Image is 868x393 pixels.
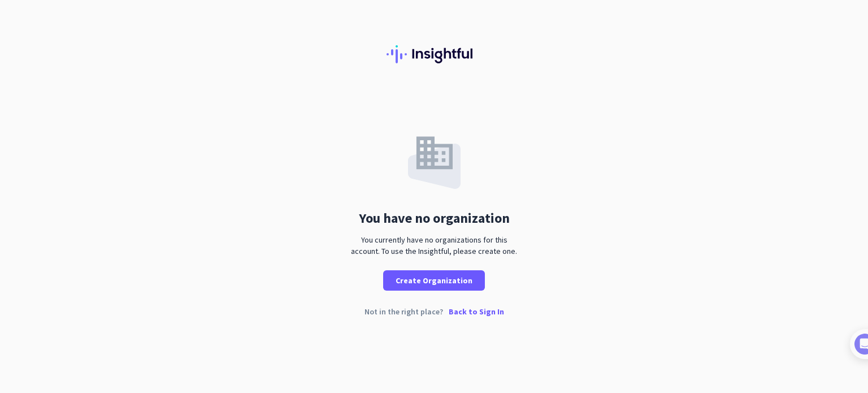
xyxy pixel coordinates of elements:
span: Create Organization [396,275,472,286]
div: You have no organization [359,211,510,225]
div: You currently have no organizations for this account. To use the Insightful, please create one. [346,234,522,257]
img: Insightful [387,45,481,63]
p: Back to Sign In [449,308,504,316]
button: Create Organization [383,270,485,291]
